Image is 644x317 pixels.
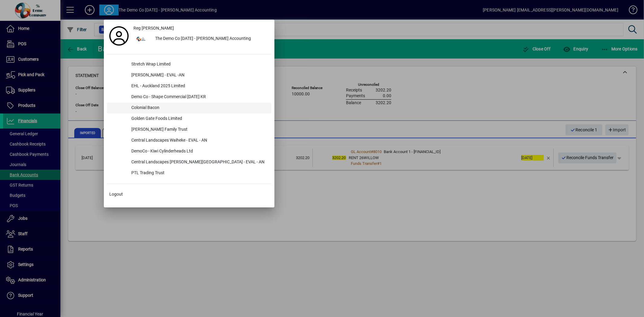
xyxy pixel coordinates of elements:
[127,81,271,92] div: EHL - Auckland 2025 Limited
[107,157,271,168] button: Central Landscapes [PERSON_NAME][GEOGRAPHIC_DATA] - EVAL - AN
[127,135,271,146] div: Central Landscapes Waiheke - EVAL - AN
[109,191,123,197] span: Logout
[107,92,271,103] button: Demo Co - Shape Commercial [DATE] KR
[107,135,271,146] button: Central Landscapes Waiheke - EVAL - AN
[127,168,271,179] div: PTL Trading Trust
[127,70,271,81] div: [PERSON_NAME] - EVAL -AN
[107,103,271,114] button: Colonial Bacon
[131,34,271,44] button: The Demo Co [DATE] - [PERSON_NAME] Accounting
[127,59,271,70] div: Stretch Wrap Limited
[107,70,271,81] button: [PERSON_NAME] - EVAL -AN
[107,189,271,200] button: Logout
[127,103,271,114] div: Colonial Bacon
[107,124,271,135] button: [PERSON_NAME] Family Trust
[127,114,271,124] div: Golden Gate Foods Limited
[107,59,271,70] button: Stretch Wrap Limited
[127,157,271,168] div: Central Landscapes [PERSON_NAME][GEOGRAPHIC_DATA] - EVAL - AN
[131,23,271,34] a: Reg [PERSON_NAME]
[107,30,131,41] a: Profile
[107,146,271,157] button: DemoCo - Kiwi Cylinderheads Ltd
[127,92,271,103] div: Demo Co - Shape Commercial [DATE] KR
[127,146,271,157] div: DemoCo - Kiwi Cylinderheads Ltd
[150,34,271,44] div: The Demo Co [DATE] - [PERSON_NAME] Accounting
[107,168,271,179] button: PTL Trading Trust
[107,114,271,124] button: Golden Gate Foods Limited
[127,124,271,135] div: [PERSON_NAME] Family Trust
[133,25,174,31] span: Reg [PERSON_NAME]
[107,81,271,92] button: EHL - Auckland 2025 Limited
